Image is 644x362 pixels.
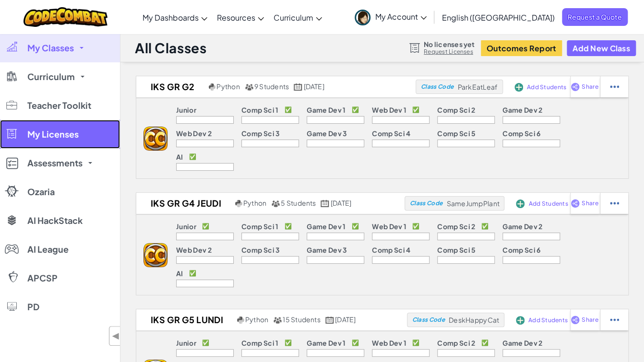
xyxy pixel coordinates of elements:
[502,339,542,347] p: Game Dev 2
[457,82,498,91] span: ParkEatLeaf
[375,12,427,22] span: My Account
[136,80,416,94] a: IKS Gr G2 Python 9 Students [DATE]
[27,72,75,81] span: Curriculum
[610,315,619,324] img: IconStudentEllipsis.svg
[528,201,568,207] span: Add Students
[446,199,499,208] span: SameJumpPlant
[351,339,358,347] p: ✅
[143,127,167,151] img: logo
[27,245,69,254] span: AI League
[176,106,196,114] p: Junior
[449,315,499,324] span: DeskHappyCat
[481,339,488,347] p: ✅
[307,129,347,137] p: Game Dev 3
[136,313,407,327] a: IKS Gr G5 Lundi Python 15 Students [DATE]
[307,222,346,230] p: Game Dev 1
[437,246,476,254] p: Comp Sci 5
[571,82,580,91] img: IconShare_Purple.svg
[202,339,209,347] p: ✅
[350,2,431,32] a: My Account
[189,153,196,161] p: ✅
[571,315,580,324] img: IconShare_Purple.svg
[138,4,212,30] a: My Dashboards
[27,101,91,110] span: Teacher Toolkit
[135,39,206,57] h1: All Classes
[351,106,358,114] p: ✅
[502,106,542,114] p: Game Dev 2
[235,200,242,207] img: python.png
[412,222,419,230] p: ✅
[502,129,540,137] p: Comp Sci 6
[176,246,212,254] p: Web Dev 2
[245,315,268,324] span: Python
[582,200,598,206] span: Share
[516,199,525,208] img: IconAddStudents.svg
[27,130,79,139] span: My Licenses
[372,129,410,137] p: Comp Sci 4
[136,80,206,94] h2: IKS Gr G2
[112,329,120,343] span: ◀
[514,83,523,92] img: IconAddStudents.svg
[209,83,216,91] img: python.png
[331,199,351,207] span: [DATE]
[527,84,566,90] span: Add Students
[269,4,327,30] a: Curriculum
[571,199,580,208] img: IconShare_Purple.svg
[273,316,282,324] img: MultipleUsers.png
[143,12,199,23] span: My Dashboards
[176,339,196,347] p: Junior
[437,222,475,230] p: Comp Sci 2
[143,243,167,267] img: logo
[610,82,619,91] img: IconStudentEllipsis.svg
[437,339,475,347] p: Comp Sci 2
[284,106,291,114] p: ✅
[281,199,316,207] span: 5 Students
[437,129,476,137] p: Comp Sci 5
[481,40,562,56] button: Outcomes Report
[442,12,555,23] span: English ([GEOGRAPHIC_DATA])
[241,246,280,254] p: Comp Sci 3
[372,222,406,230] p: Web Dev 1
[562,8,628,26] a: Request a Quote
[27,159,83,167] span: Assessments
[610,199,619,208] img: IconStudentEllipsis.svg
[502,246,540,254] p: Comp Sci 6
[241,339,278,347] p: Comp Sci 1
[582,317,598,323] span: Share
[176,153,183,161] p: AI
[27,216,83,225] span: AI HackStack
[27,44,74,52] span: My Classes
[424,48,475,56] a: Request Licenses
[212,4,269,30] a: Resources
[283,315,321,324] span: 15 Students
[254,82,289,91] span: 9 Students
[245,83,253,91] img: MultipleUsers.png
[321,200,329,207] img: calendar.svg
[412,317,444,323] span: Class Code
[202,222,209,230] p: ✅
[176,222,196,230] p: Junior
[421,84,453,90] span: Class Code
[516,316,525,325] img: IconAddStudents.svg
[176,269,183,277] p: AI
[355,10,370,25] img: avatar
[424,40,475,48] span: No licenses yet
[502,222,542,230] p: Game Dev 2
[325,316,334,324] img: calendar.svg
[372,106,406,114] p: Web Dev 1
[241,106,278,114] p: Comp Sci 1
[437,4,560,30] a: English ([GEOGRAPHIC_DATA])
[136,313,235,327] h2: IKS Gr G5 Lundi
[307,339,346,347] p: Game Dev 1
[243,199,266,207] span: Python
[136,196,233,210] h2: IKS Gr G4 jeudi
[189,269,196,277] p: ✅
[335,315,356,324] span: [DATE]
[412,106,419,114] p: ✅
[284,339,291,347] p: ✅
[437,106,475,114] p: Comp Sci 2
[294,83,302,91] img: calendar.svg
[351,222,358,230] p: ✅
